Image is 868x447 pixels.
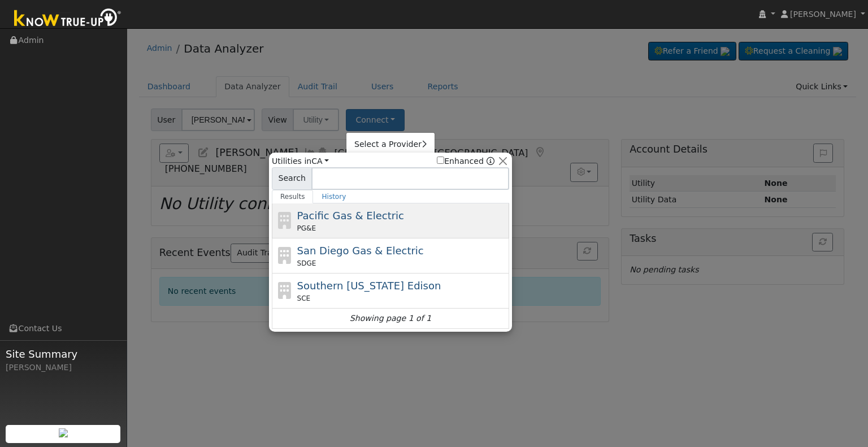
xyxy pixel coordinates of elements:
span: Search [272,167,312,190]
span: Site Summary [6,346,121,362]
input: Enhanced [437,157,444,164]
img: Know True-Up [8,6,127,32]
span: Utilities in [272,155,329,167]
span: Show enhanced providers [437,155,494,167]
a: Results [272,190,314,203]
span: Southern [US_STATE] Edison [297,280,441,292]
span: Pacific Gas & Electric [297,210,404,222]
span: SCE [297,293,311,303]
a: Enhanced Providers [487,157,494,166]
span: [PERSON_NAME] [790,10,856,19]
span: PG&E [297,223,316,233]
span: San Diego Gas & Electric [297,245,424,257]
img: retrieve [59,428,68,437]
span: SDGE [297,258,316,268]
div: [PERSON_NAME] [6,362,121,374]
a: Select a Provider [346,137,435,153]
i: Showing page 1 of 1 [350,313,431,324]
a: CA [311,157,329,166]
label: Enhanced [437,155,484,167]
a: History [313,190,354,203]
